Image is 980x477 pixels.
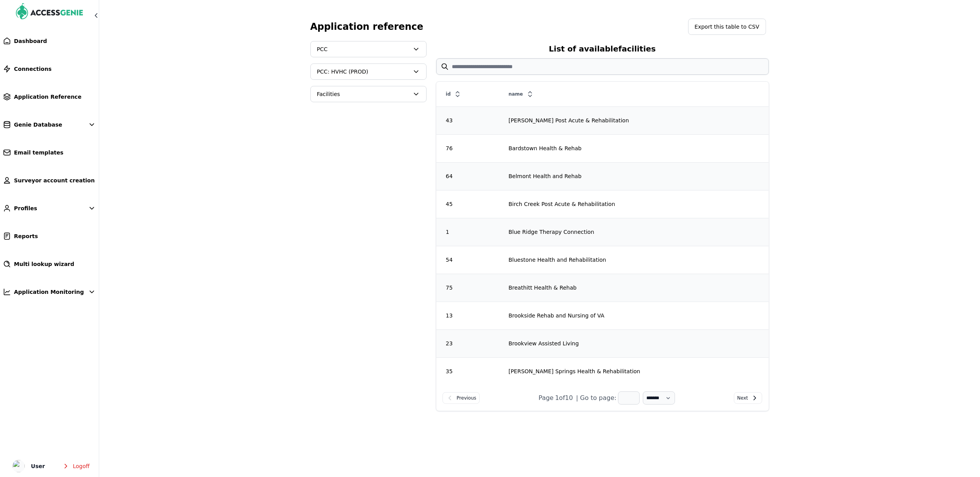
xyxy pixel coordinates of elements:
[695,23,760,31] span: Export this table to CSV
[436,41,769,57] h4: List of available facilities
[310,41,427,57] button: PCC
[437,340,499,347] div: 23
[14,121,62,129] span: Genie Database
[576,393,617,403] p: | Go to page:
[14,93,81,101] span: Application Reference
[539,393,554,403] div: Page
[14,149,64,156] span: Email templates
[317,68,409,75] span: PCC: HVHC (PROD)
[14,65,52,73] span: Connections
[499,256,768,264] div: Bluestone Health and Rehabilitation
[499,367,768,375] div: [PERSON_NAME] Springs Health & Rehabilitation
[14,37,47,45] span: Dashboard
[499,312,768,319] div: Brookside Rehab and Nursing of VA
[734,392,763,404] button: Next
[499,87,768,101] div: name
[14,232,38,240] span: Reports
[437,367,499,375] div: 35
[14,204,37,212] span: Profiles
[437,87,499,101] div: id
[688,19,766,35] button: Export this table to CSV
[437,284,499,292] div: 75
[310,86,427,102] button: Facilities
[317,45,409,53] span: PCC
[437,256,499,264] div: 54
[499,340,768,347] div: Brookview Assisted Living
[443,392,480,404] button: Previous
[499,144,768,152] div: Bardstown Health & Rehab
[16,3,84,22] img: AccessGenie Logo
[555,393,573,403] span: 1 of 10
[73,462,90,470] span: Logoff
[437,228,499,236] div: 1
[437,312,499,319] div: 13
[437,172,499,180] div: 64
[737,394,748,402] span: Next
[56,458,96,474] button: Logoff
[437,200,499,208] div: 45
[499,117,768,124] div: [PERSON_NAME] Post Acute & Rehabilitation
[457,394,477,402] span: Previous
[499,284,768,292] div: Breathitt Health & Rehab
[310,19,424,34] span: Application reference
[437,144,499,152] div: 76
[14,260,74,268] span: Multi lookup wizard
[14,177,95,184] span: Surveyor account creation
[310,63,427,80] button: PCC: HVHC (PROD)
[499,228,768,236] div: Blue Ridge Therapy Connection
[31,462,45,471] span: User
[14,288,84,296] span: Application Monitoring
[499,200,768,208] div: Birch Creek Post Acute & Rehabilitation
[499,172,768,180] div: Belmont Health and Rehab
[317,90,409,98] span: Facilities
[437,117,499,124] div: 43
